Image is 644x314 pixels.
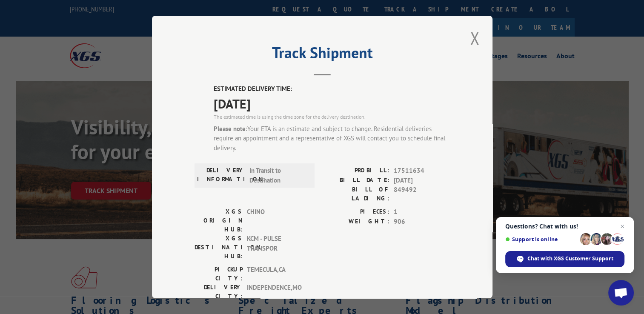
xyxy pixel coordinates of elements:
div: The estimated time is using the time zone for the delivery destination. [214,113,450,120]
span: INDEPENDENCE , MO [247,283,304,301]
label: WEIGHT: [322,217,389,226]
span: Chat with XGS Customer Support [527,255,613,263]
button: Close modal [467,26,482,50]
label: DELIVERY CITY: [195,283,243,301]
label: PROBILL: [322,166,389,176]
label: ESTIMATED DELIVERY TIME: [214,84,450,94]
span: 1 [394,207,450,217]
span: [DATE] [394,175,450,185]
span: 17511634 [394,166,450,176]
span: Chat with XGS Customer Support [505,251,624,267]
div: Your ETA is an estimate and subject to change. Residential deliveries require an appointment and ... [214,124,450,153]
span: KCM - PULSE TRANSPOR [247,234,304,261]
label: PIECES: [322,207,389,217]
label: XGS ORIGIN HUB: [195,207,243,234]
span: TEMECULA , CA [247,265,304,283]
span: [DATE] [214,94,450,113]
span: In Transit to Destination [249,166,307,185]
a: Open chat [608,280,634,305]
strong: Please note: [214,124,247,132]
label: XGS DESTINATION HUB: [195,234,243,261]
label: BILL OF LADING: [322,185,389,203]
span: CHINO [247,207,304,234]
span: 849492 [394,185,450,203]
span: Questions? Chat with us! [505,223,624,230]
label: PICKUP CITY: [195,265,243,283]
label: DELIVERY INFORMATION: [197,166,245,185]
h2: Track Shipment [195,47,450,63]
span: 906 [394,217,450,226]
span: Support is online [505,236,577,243]
label: BILL DATE: [322,175,389,185]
